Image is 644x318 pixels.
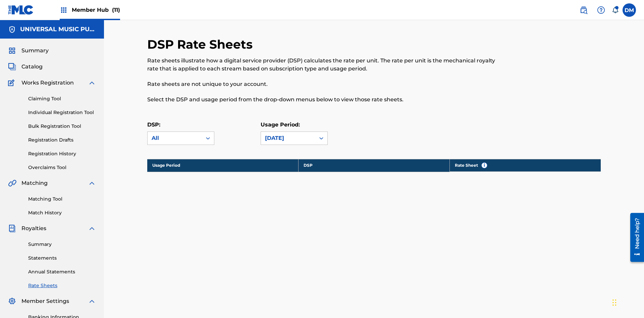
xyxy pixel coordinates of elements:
div: [DATE] [265,134,311,142]
th: Rate Sheet [450,159,601,172]
span: Summary [21,47,49,55]
img: expand [88,224,96,232]
a: Public Search [577,3,590,17]
a: Match History [28,209,96,216]
div: User Menu [623,3,636,17]
img: Accounts [8,25,16,34]
div: All [152,134,198,142]
img: expand [88,79,96,87]
span: i [482,163,487,168]
a: Summary [28,241,96,248]
th: DSP [299,159,450,172]
a: Overclaims Tool [28,164,96,171]
p: Rate sheets are not unique to your account. [147,80,496,88]
a: Individual Registration Tool [28,109,96,116]
img: expand [88,297,96,305]
span: Matching [21,179,48,187]
a: Annual Statements [28,268,96,275]
a: Bulk Registration Tool [28,123,96,130]
p: Select the DSP and usage period from the drop-down menus below to view those rate sheets. [147,96,496,104]
span: Catalog [21,63,43,71]
a: Registration History [28,150,96,157]
img: search [580,6,588,14]
span: Works Registration [21,79,74,87]
img: Catalog [8,63,16,71]
img: expand [88,179,96,187]
label: DSP: [147,121,160,128]
img: Top Rightsholders [60,6,68,14]
img: Matching [8,179,16,187]
span: Member Settings [21,297,69,305]
div: Notifications [612,7,619,13]
img: MLC Logo [8,5,34,15]
label: Usage Period: [261,121,300,128]
a: Statements [28,255,96,262]
span: Member Hub [72,6,120,14]
span: (11) [112,7,120,13]
img: Works Registration [8,79,17,87]
iframe: Chat Widget [610,286,644,318]
a: Matching Tool [28,196,96,203]
a: CatalogCatalog [8,63,43,71]
img: help [597,6,605,14]
p: Rate sheets illustrate how a digital service provider (DSP) calculates the rate per unit. The rat... [147,57,496,73]
img: Royalties [8,224,16,232]
div: Help [594,3,608,17]
img: Summary [8,47,16,55]
h2: DSP Rate Sheets [147,37,256,52]
img: Member Settings [8,297,16,305]
h5: UNIVERSAL MUSIC PUB GROUP [20,25,96,33]
a: Registration Drafts [28,137,96,144]
a: SummarySummary [8,47,49,55]
a: Claiming Tool [28,95,96,102]
th: Usage Period [147,159,299,172]
a: Rate Sheets [28,282,96,289]
span: Royalties [21,224,46,232]
div: Drag [612,293,616,313]
iframe: Resource Center [625,210,644,265]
